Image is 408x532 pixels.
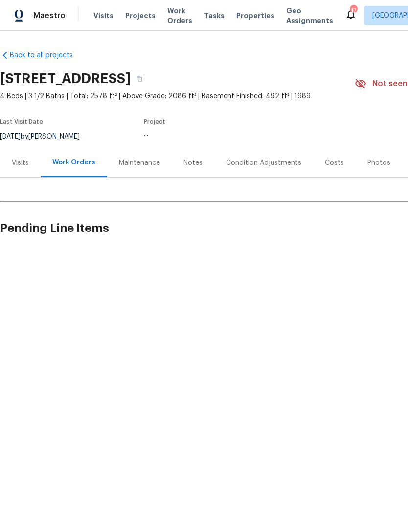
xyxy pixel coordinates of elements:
[12,158,29,168] div: Visits
[119,158,160,168] div: Maintenance
[52,158,95,167] div: Work Orders
[286,6,333,25] span: Geo Assignments
[93,11,113,21] span: Visits
[204,12,225,19] span: Tasks
[226,158,301,168] div: Condition Adjustments
[350,6,357,16] div: 17
[131,70,148,88] button: Copy Address
[367,158,390,168] div: Photos
[144,131,332,138] div: ...
[167,6,192,25] span: Work Orders
[236,11,274,21] span: Properties
[183,158,203,168] div: Notes
[125,11,156,21] span: Projects
[325,158,344,168] div: Costs
[33,11,66,21] span: Maestro
[144,119,165,125] span: Project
